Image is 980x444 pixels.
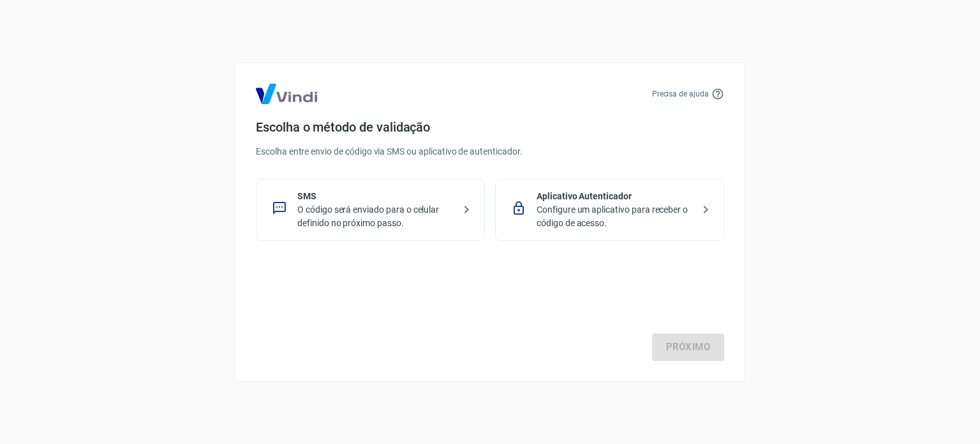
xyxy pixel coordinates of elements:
p: Escolha entre envio de código via SMS ou aplicativo de autenticador. [256,145,724,158]
p: Precisa de ajuda [652,88,709,100]
p: O código será enviado para o celular definido no próximo passo. [297,203,454,230]
p: Configure um aplicativo para receber o código de acesso. [537,203,693,230]
img: Logo Vind [256,84,317,104]
div: SMSO código será enviado para o celular definido no próximo passo. [256,179,485,241]
p: Aplicativo Autenticador [537,190,693,203]
div: Aplicativo AutenticadorConfigure um aplicativo para receber o código de acesso. [495,179,724,241]
p: SMS [297,190,454,203]
h4: Escolha o método de validação [256,119,724,135]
